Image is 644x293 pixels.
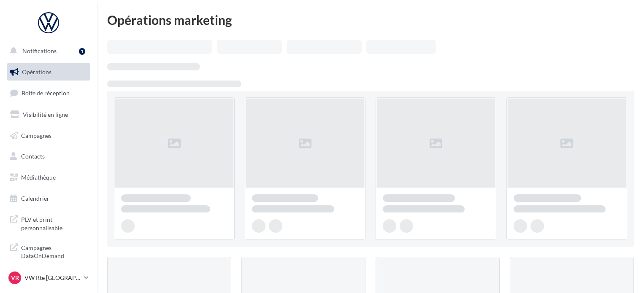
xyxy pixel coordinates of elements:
[23,111,68,118] span: Visibilité en ligne
[21,174,56,181] span: Médiathèque
[5,239,92,263] a: Campagnes DataOnDemand
[21,195,49,202] span: Calendrier
[5,42,89,60] button: Notifications 1
[22,47,57,54] span: Notifications
[5,210,92,235] a: PLV et print personnalisable
[21,132,51,139] span: Campagnes
[21,153,45,160] span: Contacts
[7,270,90,286] a: VR VW Rte [GEOGRAPHIC_DATA]
[5,169,92,186] a: Médiathèque
[79,48,85,55] div: 1
[22,89,70,97] span: Boîte de réception
[5,148,92,165] a: Contacts
[5,63,92,81] a: Opérations
[21,214,87,232] span: PLV et print personnalisable
[24,274,81,282] p: VW Rte [GEOGRAPHIC_DATA]
[11,274,19,282] span: VR
[5,127,92,145] a: Campagnes
[22,68,51,75] span: Opérations
[21,242,87,260] span: Campagnes DataOnDemand
[5,84,92,102] a: Boîte de réception
[107,13,634,26] div: Opérations marketing
[5,106,92,124] a: Visibilité en ligne
[5,190,92,207] a: Calendrier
